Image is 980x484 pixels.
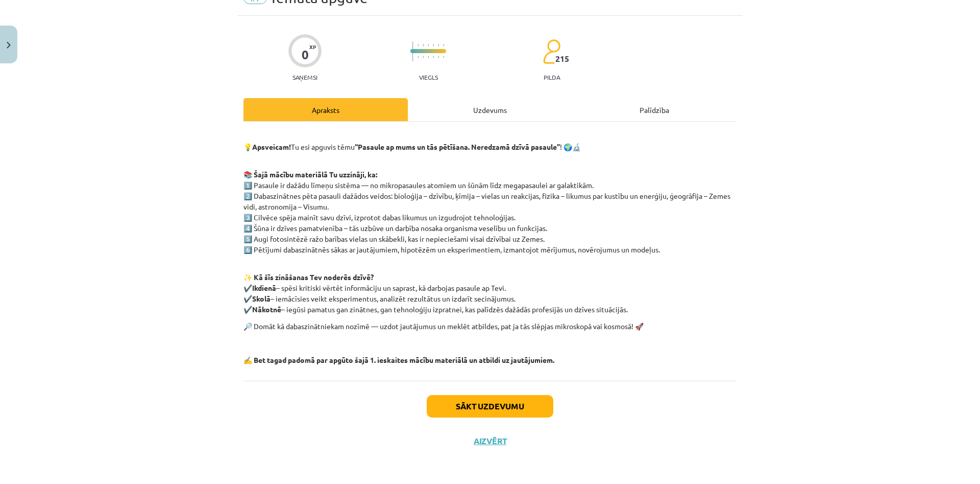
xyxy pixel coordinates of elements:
[252,283,276,292] strong: Ikdienā
[252,142,291,151] strong: Apsveicam!
[543,39,560,64] img: students-c634bb4e5e11cddfef0936a35e636f08e4e9abd3cc4e673bd6f9a4125e45ecb1.svg
[243,98,408,121] div: Apraksts
[443,44,444,47] img: icon-short-line-57e1e144782c952c97e751825c79c345078a6d821885a25fce030b3d8c18986b.svg
[243,261,737,315] p: ✔️ – spēsi kritiski vērtēt informāciju un saprast, kā darbojas pasaule ap Tevi. ✔️ – iemācīsies v...
[433,44,434,47] img: icon-short-line-57e1e144782c952c97e751825c79c345078a6d821885a25fce030b3d8c18986b.svg
[243,272,374,282] strong: ✨ Kā šīs zināšanas Tev noderēs dzīvē?
[243,170,377,179] strong: 📚 Šajā mācību materiālā Tu uzzināji, ka:
[252,305,281,314] strong: Nākotnē
[252,294,271,303] strong: Skolā
[419,74,438,81] p: Viegls
[443,56,444,58] img: icon-short-line-57e1e144782c952c97e751825c79c345078a6d821885a25fce030b3d8c18986b.svg
[423,56,424,58] img: icon-short-line-57e1e144782c952c97e751825c79c345078a6d821885a25fce030b3d8c18986b.svg
[544,74,560,81] p: pilda
[427,395,553,418] button: Sākt uzdevumu
[428,56,429,58] img: icon-short-line-57e1e144782c952c97e751825c79c345078a6d821885a25fce030b3d8c18986b.svg
[309,44,316,50] span: XP
[243,169,737,255] p: 1️⃣ Pasaule ir dažādu līmeņu sistēma — no mikropasaules atomiem un šūnām līdz megapasaulei ar gal...
[288,74,322,81] p: Saņemsi
[243,131,737,163] p: 💡 Tu esi apguvis tēmu ! 🌍🔬
[408,98,572,121] div: Uzdevums
[243,321,737,332] p: 🔎 Domāt kā dabaszinātniekam nozīmē — uzdot jautājumus un meklēt atbildes, pat ja tās slēpjas mikr...
[471,436,509,446] button: Aizvērt
[243,355,554,364] strong: ✍️ Bet tagad padomā par apgūto šajā 1. ieskaites mācību materiālā un atbildi uz jautājumiem.
[355,142,560,151] strong: “Pasaule ap mums un tās pētīšana. Neredzamā dzīvā pasaule”
[438,56,439,58] img: icon-short-line-57e1e144782c952c97e751825c79c345078a6d821885a25fce030b3d8c18986b.svg
[302,48,309,62] div: 0
[555,54,569,63] span: 215
[423,44,424,47] img: icon-short-line-57e1e144782c952c97e751825c79c345078a6d821885a25fce030b3d8c18986b.svg
[572,98,737,121] div: Palīdzība
[428,44,429,47] img: icon-short-line-57e1e144782c952c97e751825c79c345078a6d821885a25fce030b3d8c18986b.svg
[7,42,11,49] img: icon-close-lesson-0947bae3869378f0d4975bcd49f059093ad1ed9edebbc8119c70593378902aed.svg
[412,41,413,61] img: icon-long-line-d9ea69661e0d244f92f715978eff75569469978d946b2353a9bb055b3ed8787d.svg
[418,44,419,47] img: icon-short-line-57e1e144782c952c97e751825c79c345078a6d821885a25fce030b3d8c18986b.svg
[438,44,439,47] img: icon-short-line-57e1e144782c952c97e751825c79c345078a6d821885a25fce030b3d8c18986b.svg
[418,56,419,58] img: icon-short-line-57e1e144782c952c97e751825c79c345078a6d821885a25fce030b3d8c18986b.svg
[433,56,434,58] img: icon-short-line-57e1e144782c952c97e751825c79c345078a6d821885a25fce030b3d8c18986b.svg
